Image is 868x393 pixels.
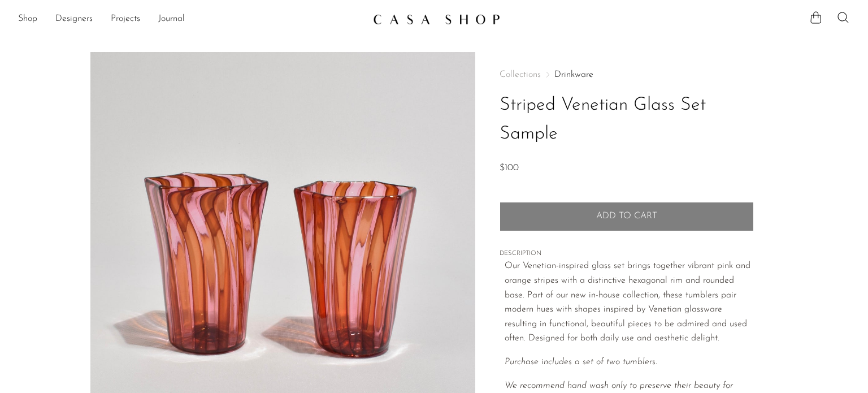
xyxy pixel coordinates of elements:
nav: Desktop navigation [18,10,364,29]
a: Drinkware [554,70,593,79]
span: DESCRIPTION [500,249,754,259]
a: Projects [111,12,140,27]
em: Purchase includes a set of two tumblers. [505,357,657,366]
span: Add to cart [596,211,657,222]
a: Designers [55,12,93,27]
button: Add to cart [500,202,754,231]
h1: Striped Venetian Glass Set Sample [500,91,754,149]
nav: Breadcrumbs [500,70,754,79]
span: $100 [500,163,519,172]
span: Collections [500,70,541,79]
a: Journal [158,12,185,27]
a: Shop [18,12,37,27]
ul: NEW HEADER MENU [18,10,364,29]
p: Our Venetian-inspired glass set brings together vibrant pink and orange stripes with a distinctiv... [505,259,754,346]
